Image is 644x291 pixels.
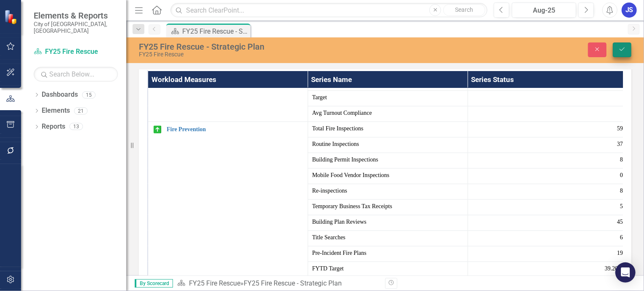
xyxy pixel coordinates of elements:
span: Target [312,93,463,102]
span: 19 [617,249,623,257]
a: Elements [42,106,70,116]
span: Avg Turnout Compliance [312,109,463,117]
a: Reports [42,122,65,132]
button: Search [443,4,485,16]
span: FYTD Target [312,265,463,273]
div: Open Intercom Messenger [615,262,636,283]
span: Routine Inspections [312,140,463,148]
input: Search Below... [34,67,118,82]
img: ClearPoint Strategy [3,9,19,25]
img: On Target [152,124,162,135]
button: JS [622,3,637,18]
div: FY25 Fire Rescue - Strategic Plan [182,26,248,37]
div: FY25 Fire Rescue - Strategic Plan [244,279,342,287]
span: Mobile Food Vendor Inspections [312,171,463,180]
span: Total Fire Inspections [312,124,463,133]
span: 5 [620,202,623,211]
div: FY25 Fire Rescue [139,51,412,58]
span: Re-inspections [312,187,463,195]
div: 13 [69,123,83,130]
span: 8 [620,156,623,164]
button: Aug-25 [512,3,576,18]
a: Dashboards [42,90,78,100]
span: Building Plan Reviews [312,218,463,226]
span: Title Searches [312,233,463,242]
div: 15 [82,91,96,98]
span: 45 [617,218,623,226]
span: 8 [620,187,623,195]
span: 37 [617,140,623,148]
small: City of [GEOGRAPHIC_DATA], [GEOGRAPHIC_DATA] [34,21,118,34]
a: FY25 Fire Rescue [189,279,240,287]
a: Fire Prevention [167,126,303,132]
input: Search ClearPoint... [170,3,487,18]
span: 39.20% [605,265,623,273]
span: Pre-Incident Fire Plans [312,249,463,257]
span: 6 [620,233,623,242]
span: Elements & Reports [34,11,118,21]
div: Aug-25 [515,5,573,16]
span: Building Permit Inspections [312,156,463,164]
span: 59 [617,124,623,133]
div: » [177,279,379,288]
span: Search [455,6,474,13]
span: By Scorecard [135,279,173,288]
span: Temporary Business Tax Receipts [312,202,463,211]
a: FY25 Fire Rescue [34,47,118,57]
div: FY25 Fire Rescue - Strategic Plan [139,42,412,51]
span: 0 [620,171,623,180]
div: 21 [74,107,88,114]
